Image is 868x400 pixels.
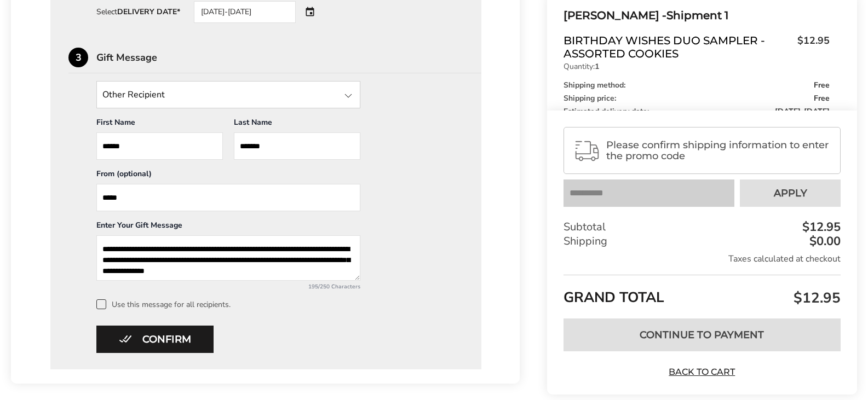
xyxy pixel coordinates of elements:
[564,235,841,249] div: Shipping
[804,106,830,117] span: [DATE]
[564,82,830,89] div: Shipping method:
[96,299,463,309] label: Use this message for all recipients.
[96,8,180,16] div: Select
[774,189,807,199] span: Apply
[564,9,666,22] span: [PERSON_NAME] -
[606,140,831,162] span: Please confirm shipping information to enter the promo code
[194,1,296,23] div: [DATE]-[DATE]
[234,132,360,160] input: Last Name
[807,236,841,248] div: $0.00
[234,117,360,132] div: Last Name
[96,117,223,132] div: First Name
[800,222,841,234] div: $12.95
[564,7,830,25] div: Shipment 1
[564,63,830,71] p: Quantity:
[814,95,830,102] span: Free
[564,275,841,311] div: GRAND TOTAL
[792,34,830,57] span: $12.95
[564,318,841,351] button: Continue to Payment
[564,108,830,115] div: Estimated delivery date:
[564,95,830,102] div: Shipping price:
[595,61,599,72] strong: 1
[814,82,830,89] span: Free
[564,34,830,60] a: Birthday Wishes Duo Sampler - Assorted Cookies$12.95
[68,48,88,67] div: 3
[564,221,841,235] div: Subtotal
[791,288,841,308] span: $12.95
[96,220,360,235] div: Enter Your Gift Message
[96,283,360,291] div: 195/250 Characters
[96,169,360,184] div: From (optional)
[96,132,223,160] input: First Name
[564,253,841,265] div: Taxes calculated at checkout
[96,184,360,211] input: From
[564,34,792,60] span: Birthday Wishes Duo Sampler - Assorted Cookies
[664,366,740,378] a: Back to Cart
[96,235,360,281] textarea: Add a message
[775,108,830,115] span: -
[117,7,180,17] strong: DELIVERY DATE*
[740,180,841,207] button: Apply
[775,106,801,117] span: [DATE]
[96,81,360,108] input: State
[96,326,214,353] button: Confirm button
[96,53,481,62] div: Gift Message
